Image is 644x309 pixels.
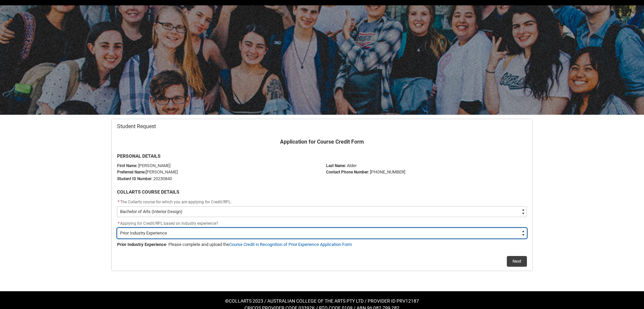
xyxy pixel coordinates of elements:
span: 20230840 [153,176,172,181]
button: Next [507,256,527,267]
abbr: required [118,221,119,226]
strong: Student ID Number: [117,176,152,181]
b: COLLARTS COURSE DETAILS [117,189,179,195]
span: The Collarts course for which you are applying for Credit/RPL: [120,200,231,204]
b: Application for Course Credit Form [280,139,364,145]
b: PERSONAL DETAILS [117,153,161,159]
p: Alder [326,162,527,169]
p: - Please complete and upload the [117,241,527,248]
abbr: required [118,200,119,204]
strong: Preferred Name: [117,170,146,174]
b: Last Name: [326,163,346,168]
span: [PHONE_NUMBER] [370,169,405,174]
article: Redu_Student_Request flow [111,119,533,271]
strong: First Name: [117,163,137,168]
span: Student Request [117,123,156,130]
a: Course Credit in Recognition of Prior Experience Application Form [229,242,352,247]
b: Contact Phone Number: [326,170,369,174]
span: [PERSON_NAME] [138,163,170,168]
span: Applying for Credit/RPL based on industry experience? [120,221,218,226]
strong: Prior Industry Experience [117,242,166,247]
span: [PERSON_NAME] [146,169,178,174]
